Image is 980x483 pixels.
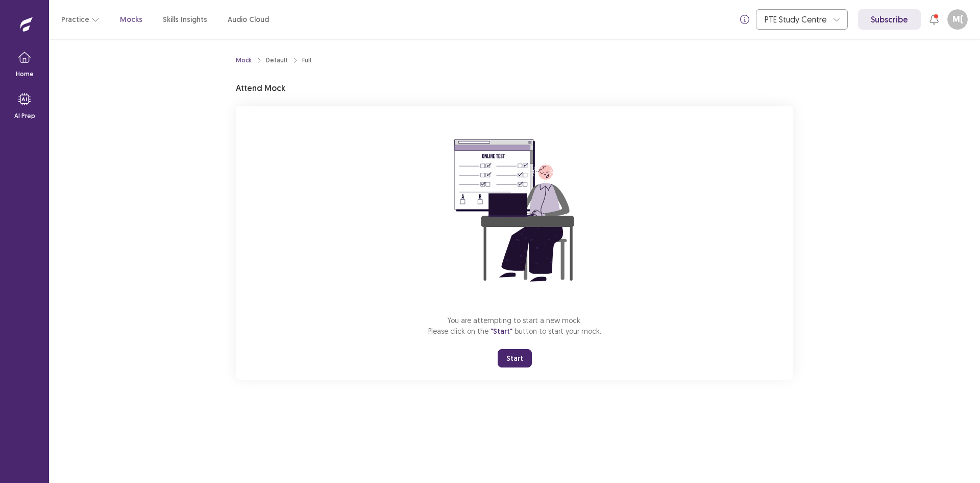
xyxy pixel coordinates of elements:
[61,10,100,29] button: Practice
[163,14,207,25] a: Skills Insights
[120,14,142,25] a: Mocks
[236,56,311,65] nav: breadcrumb
[736,10,754,29] button: info
[266,56,288,65] div: Default
[236,82,285,94] p: Attend Mock
[236,56,252,65] a: Mock
[228,14,269,25] a: Audio Cloud
[947,9,968,30] button: M(
[14,111,35,121] p: AI Prep
[428,315,601,337] p: You are attempting to start a new mock. Please click on the button to start your mock.
[302,56,311,65] div: Full
[423,119,606,303] img: attend-mock
[16,70,34,79] p: Home
[498,349,532,367] button: Start
[491,327,512,336] span: "Start"
[858,9,921,30] a: Subscribe
[765,10,828,29] div: PTE Study Centre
